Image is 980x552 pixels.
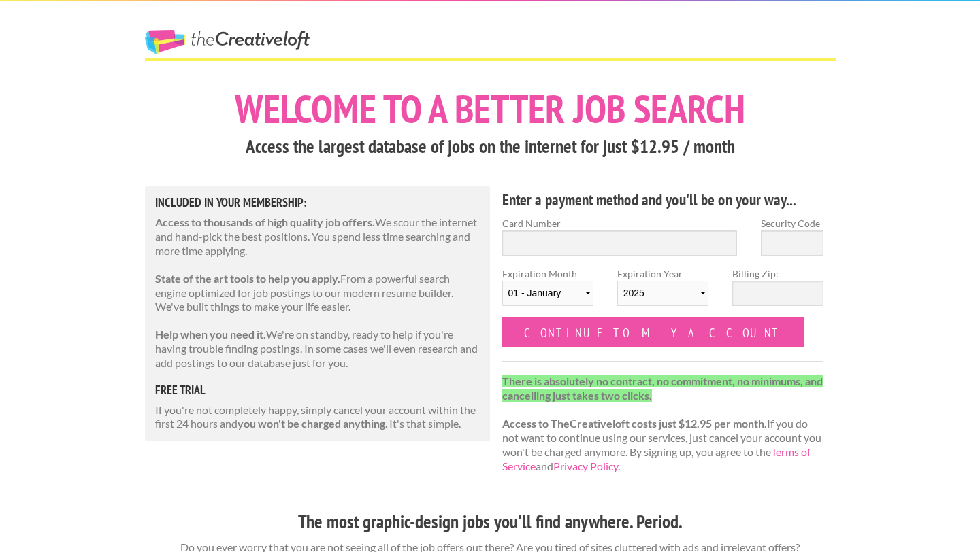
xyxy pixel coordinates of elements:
[502,281,593,306] select: Expiration Month
[502,445,811,472] a: Terms of Service
[155,403,480,432] p: If you're not completely happy, simply cancel your account within the first 24 hours and . It's t...
[502,417,767,430] strong: Access to TheCreativeloft costs just $12.95 per month.
[155,215,480,258] p: We scour the internet and hand-pick the best positions. You spend less time searching and more ti...
[155,196,480,209] h5: Included in Your Membership:
[145,134,836,160] h3: Access the largest database of jobs on the internet for just $12.95 / month
[145,509,836,535] h3: The most graphic-design jobs you'll find anywhere. Period.
[155,272,340,285] strong: State of the art tools to help you apply.
[155,328,480,370] p: We're on standby, ready to help if you're having trouble finding postings. In some cases we'll ev...
[145,89,836,128] h1: Welcome to a better job search
[155,272,480,314] p: From a powerful search engine optimized for job postings to our modern resume builder. We've buil...
[732,266,823,281] label: Billing Zip:
[617,281,708,306] select: Expiration Year
[155,384,480,396] h5: free trial
[155,215,375,228] strong: Access to thousands of high quality job offers.
[502,266,593,317] label: Expiration Month
[761,216,823,230] label: Security Code
[502,375,824,474] p: If you do not want to continue using our services, just cancel your account you won't be charged ...
[617,266,708,317] label: Expiration Year
[553,460,618,472] a: Privacy Policy
[238,417,385,430] strong: you won't be charged anything
[502,189,824,211] h4: Enter a payment method and you'll be on your way...
[502,375,823,402] strong: There is absolutely no contract, no commitment, no minimums, and cancelling just takes two clicks.
[155,328,266,341] strong: Help when you need it.
[502,216,738,230] label: Card Number
[145,30,310,54] a: The Creative Loft
[502,317,804,347] input: Continue to my account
